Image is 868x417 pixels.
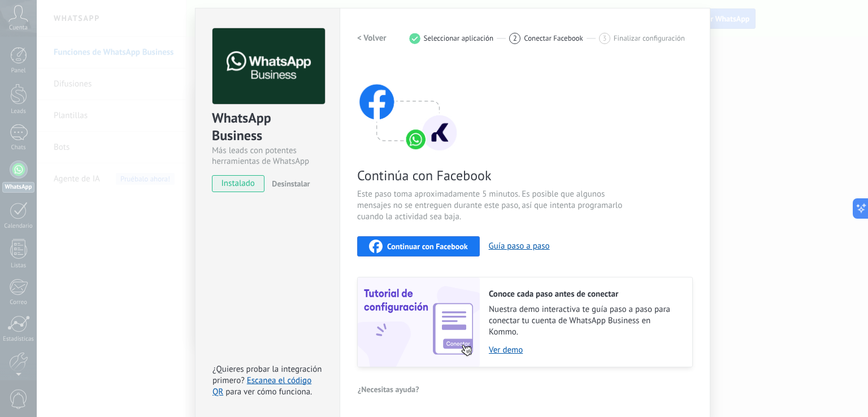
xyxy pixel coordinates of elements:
img: logo_main.png [212,28,325,105]
button: Desinstalar [267,175,310,192]
span: instalado [212,175,264,192]
div: WhatsApp Business [212,109,323,145]
h2: < Volver [357,33,387,44]
button: ¿Necesitas ayuda? [357,381,420,398]
span: ¿Necesitas ayuda? [358,385,419,393]
span: Conectar Facebook [524,34,583,42]
a: Escanea el código QR [212,375,311,397]
h2: Conoce cada paso antes de conectar [489,289,681,299]
button: Guía paso a paso [489,241,550,251]
button: < Volver [357,28,387,49]
span: Continúa con Facebook [357,167,626,184]
img: connect with facebook [357,62,459,153]
a: Ver demo [489,345,681,355]
button: Continuar con Facebook [357,236,480,257]
span: ¿Quieres probar la integración primero? [212,364,322,386]
span: Desinstalar [272,179,310,189]
span: 3 [602,33,606,43]
span: Nuestra demo interactiva te guía paso a paso para conectar tu cuenta de WhatsApp Business en Kommo. [489,304,681,338]
span: Este paso toma aproximadamente 5 minutos. Es posible que algunos mensajes no se entreguen durante... [357,189,626,223]
div: Más leads con potentes herramientas de WhatsApp [212,145,323,167]
span: Finalizar configuración [614,34,685,42]
span: para ver cómo funciona. [225,386,312,397]
span: Seleccionar aplicación [424,34,494,42]
span: 2 [513,33,517,43]
span: Continuar con Facebook [387,242,468,250]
